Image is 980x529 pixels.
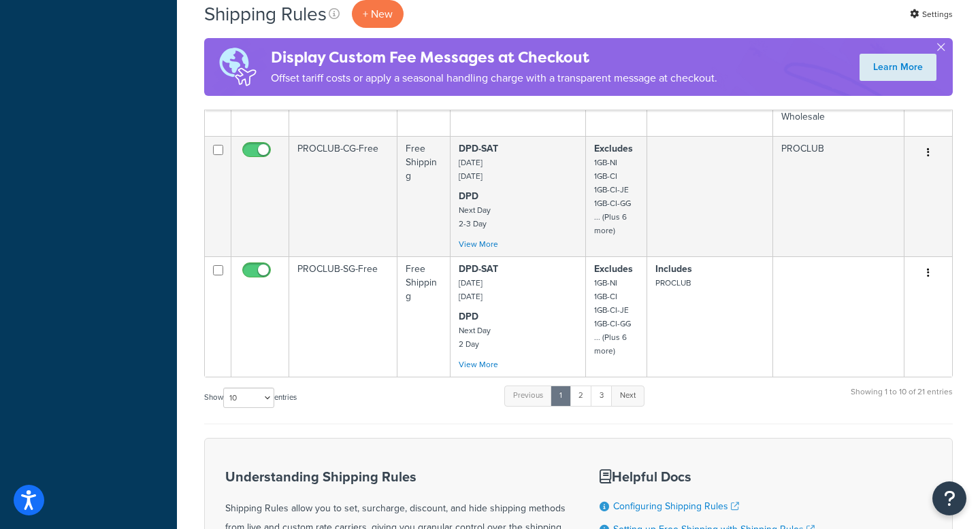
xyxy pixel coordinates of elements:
strong: DPD-SAT [459,141,498,156]
td: PROCLUB-CG-Free [289,136,397,256]
small: PROCLUB [655,277,691,289]
strong: Excludes [594,141,633,156]
td: PROCLUB [773,136,904,256]
div: Showing 1 to 10 of 21 entries [851,384,953,413]
strong: DPD-SAT [459,262,498,276]
a: View More [459,238,498,250]
h1: Shipping Rules [204,1,327,27]
strong: Includes [655,262,692,276]
a: Configuring Shipping Rules [613,499,739,513]
small: [DATE] [DATE] [459,277,483,303]
small: Next Day 2-3 Day [459,204,491,230]
a: Next [611,386,644,406]
a: Previous [504,386,552,406]
a: 1 [551,386,571,406]
label: Show entries [204,388,297,408]
td: PROCLUB-SG-Free [289,256,397,377]
td: Free Shipping [397,136,451,256]
strong: DPD [459,309,478,324]
h3: Helpful Docs [600,469,823,484]
strong: DPD [459,189,478,203]
h3: Understanding Shipping Rules [225,469,566,484]
h4: Display Custom Fee Messages at Checkout [271,46,717,69]
p: Offset tariff costs or apply a seasonal handling charge with a transparent message at checkout. [271,69,717,88]
small: [DATE] [DATE] [459,156,483,182]
a: 3 [591,386,612,406]
strong: Excludes [594,262,633,276]
button: Open Resource Center [932,481,966,515]
td: Free Shipping [397,256,451,377]
a: View More [459,358,498,371]
img: duties-banner-06bc72dcb5fe05cb3f9472aba00be2ae8eb53ab6f0d8bb03d382ba314ac3c341.png [204,38,271,96]
a: Settings [910,5,953,24]
p: Wholesale [781,110,896,124]
select: Showentries [223,388,274,408]
small: Next Day 2 Day [459,324,491,350]
small: 1GB-NI 1GB-CI 1GB-CI-JE 1GB-CI-GG ... (Plus 6 more) [594,277,631,357]
a: 2 [570,386,592,406]
a: Learn More [860,54,936,81]
small: 1GB-NI 1GB-CI 1GB-CI-JE 1GB-CI-GG ... (Plus 6 more) [594,156,631,237]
